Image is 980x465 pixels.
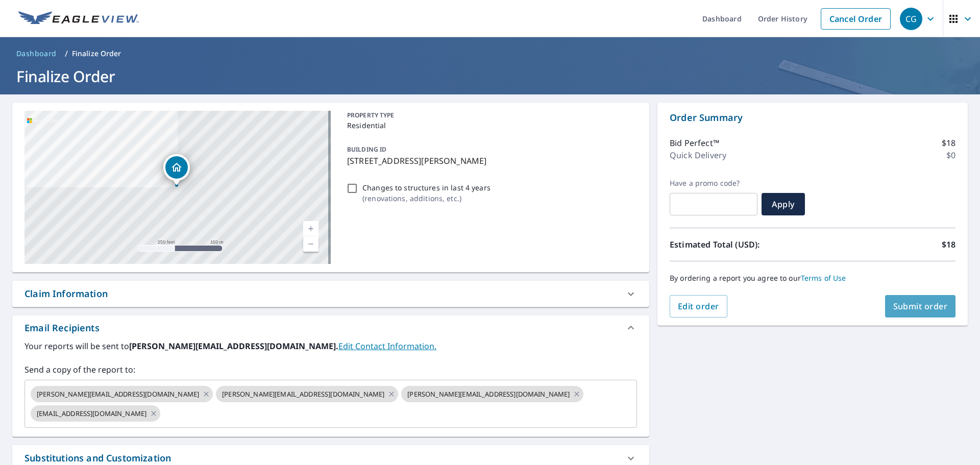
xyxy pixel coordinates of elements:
div: CG [900,8,922,30]
b: [PERSON_NAME][EMAIL_ADDRESS][DOMAIN_NAME]. [129,340,338,352]
div: Substitutions and Customization [24,451,171,465]
p: Estimated Total (USD): [670,238,813,251]
span: Edit order [678,301,719,312]
p: Residential [347,120,633,131]
span: [PERSON_NAME][EMAIL_ADDRESS][DOMAIN_NAME] [216,389,390,399]
button: Apply [762,193,805,215]
label: Have a promo code? [670,179,757,188]
h1: Finalize Order [12,66,968,87]
p: PROPERTY TYPE [347,111,633,120]
span: [EMAIL_ADDRESS][DOMAIN_NAME] [31,409,153,419]
div: [PERSON_NAME][EMAIL_ADDRESS][DOMAIN_NAME] [216,386,398,402]
p: BUILDING ID [347,145,386,154]
div: [PERSON_NAME][EMAIL_ADDRESS][DOMAIN_NAME] [31,386,213,402]
span: [PERSON_NAME][EMAIL_ADDRESS][DOMAIN_NAME] [31,389,205,399]
img: EV Logo [18,11,139,27]
p: Finalize Order [72,48,121,59]
div: Claim Information [12,281,649,307]
div: Email Recipients [24,321,100,335]
a: Current Level 17, Zoom In [303,221,318,236]
div: Dropped pin, building 1, Residential property, 2597 Lorraine Ct West Palm Beach, FL 33403 [163,154,190,186]
p: $18 [942,238,955,251]
p: By ordering a report you agree to our [670,274,955,283]
span: Dashboard [16,48,57,59]
p: Changes to structures in last 4 years [362,182,491,193]
p: Bid Perfect™ [670,137,719,149]
p: Order Summary [670,111,955,125]
a: Current Level 17, Zoom Out [303,236,318,252]
a: EditContactInfo [338,340,436,352]
div: [EMAIL_ADDRESS][DOMAIN_NAME] [31,405,160,422]
p: $0 [946,149,955,161]
div: Email Recipients [12,315,649,340]
p: Quick Delivery [670,149,726,161]
span: Apply [770,199,797,210]
label: Your reports will be sent to [24,340,637,352]
div: Claim Information [24,287,108,301]
button: Submit order [885,295,956,317]
a: Cancel Order [821,8,891,30]
nav: breadcrumb [12,45,968,62]
button: Edit order [670,295,727,317]
li: / [65,47,68,60]
p: [STREET_ADDRESS][PERSON_NAME] [347,155,633,167]
div: [PERSON_NAME][EMAIL_ADDRESS][DOMAIN_NAME] [401,386,583,402]
a: Dashboard [12,45,61,62]
label: Send a copy of the report to: [24,363,637,376]
a: Terms of Use [801,273,846,283]
p: ( renovations, additions, etc. ) [362,193,491,204]
p: $18 [942,137,955,149]
span: Submit order [893,301,948,312]
span: [PERSON_NAME][EMAIL_ADDRESS][DOMAIN_NAME] [401,389,576,399]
